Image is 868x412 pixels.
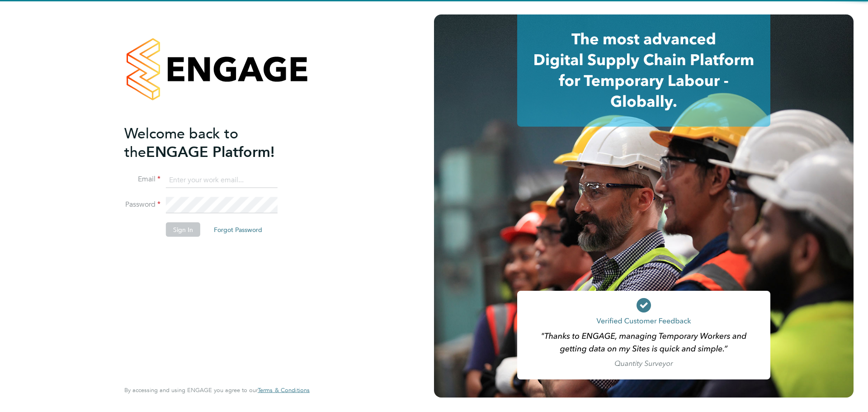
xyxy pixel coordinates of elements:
label: Email [124,175,160,184]
span: Terms & Conditions [258,386,310,394]
input: Enter your work email... [166,172,278,188]
button: Forgot Password [207,223,269,237]
span: By accessing and using ENGAGE you agree to our [124,386,310,394]
span: Welcome back to the [124,124,238,161]
a: Terms & Conditions [258,387,310,394]
button: Sign In [166,223,200,237]
label: Password [124,200,160,209]
h2: ENGAGE Platform! [124,124,301,161]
